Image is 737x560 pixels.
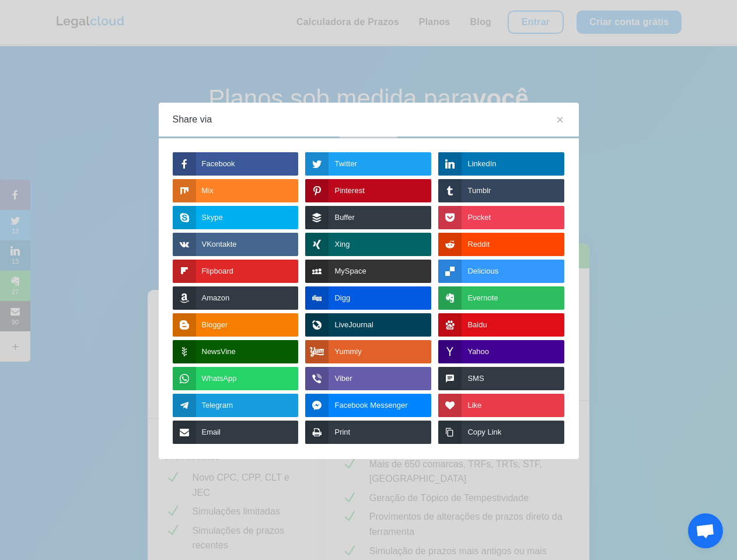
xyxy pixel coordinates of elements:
a: Flipboard [173,260,299,283]
span: Skype [202,206,223,229]
span: Facebook Messenger [334,394,407,417]
span: Twitter [334,152,357,176]
span: WhatsApp [202,367,237,390]
span: MySpace [334,260,366,283]
a: Telegram [173,394,299,417]
a: Buffer [305,206,431,229]
span: Print [334,421,350,444]
a: Email [173,421,299,444]
span: LiveJournal [334,313,373,337]
a: Blogger [173,313,299,337]
a: Facebook [173,152,299,176]
span: Blogger [202,313,228,337]
a: Yahoo [438,340,564,363]
span: Facebook [202,152,235,176]
a: Viber [305,367,431,390]
a: Print [305,421,431,444]
a: MySpace [305,260,431,283]
a: Digg [305,286,431,310]
span: Yummly [334,340,361,363]
span: Mix [202,179,214,202]
a: Tumblr [438,179,564,202]
a: Xing [305,233,431,256]
a: Like [438,394,564,417]
span: Like [467,394,481,417]
span: Reddit [467,233,490,256]
span: Digg [334,286,350,310]
a: Evernote [438,286,564,310]
span: Email [202,421,221,444]
a: Bate-papo aberto [688,513,723,548]
a: SMS [438,367,564,390]
span: Yahoo [467,340,489,363]
span: Share via [173,103,212,136]
a: Reddit [438,233,564,256]
a: Copy Link [438,421,564,444]
a: LinkedIn [438,152,564,176]
a: LiveJournal [305,313,431,337]
a: Amazon [173,286,299,310]
a: WhatsApp [173,367,299,390]
span: Pocket [467,206,491,229]
span: Tumblr [467,179,491,202]
a: Baidu [438,313,564,337]
a: VKontakte [173,233,299,256]
span: Flipboard [202,260,233,283]
span: NewsVine [202,340,236,363]
span: Telegram [202,394,233,417]
a: Twitter [305,152,431,176]
span: Pinterest [334,179,364,202]
a: Delicious [438,260,564,283]
a: Pocket [438,206,564,229]
span: Xing [334,233,350,256]
span: Baidu [467,313,487,337]
span: Viber [334,367,352,390]
a: Facebook Messenger [305,394,431,417]
span: Buffer [334,206,354,229]
span: VKontakte [202,233,237,256]
a: Mix [173,179,299,202]
a: Yummly [305,340,431,363]
span: Amazon [202,286,230,310]
span: LinkedIn [467,152,496,176]
a: NewsVine [173,340,299,363]
span: Evernote [467,286,498,310]
span: Delicious [467,260,498,283]
span: SMS [467,367,484,390]
a: Pinterest [305,179,431,202]
a: Skype [173,206,299,229]
span: Copy Link [467,421,501,444]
